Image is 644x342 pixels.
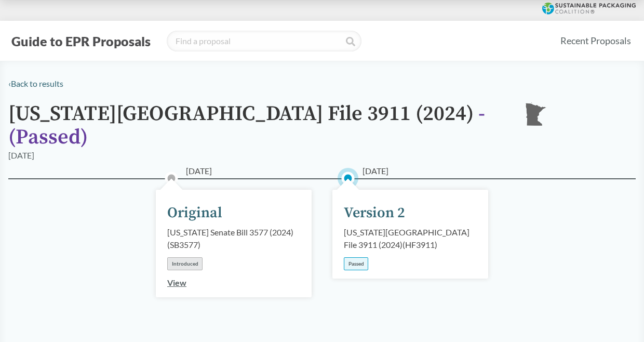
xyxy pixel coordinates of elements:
h1: [US_STATE][GEOGRAPHIC_DATA] File 3911 (2024) [8,102,507,149]
span: [DATE] [363,165,388,177]
div: [US_STATE][GEOGRAPHIC_DATA] File 3911 (2024) ( HF3911 ) [344,226,477,251]
button: Guide to EPR Proposals [8,33,154,49]
span: - ( Passed ) [8,101,485,150]
div: [DATE] [8,149,34,162]
span: [DATE] [186,165,212,177]
div: Passed [344,257,368,270]
input: Find a proposal [167,31,361,51]
a: View [167,278,186,287]
div: [US_STATE] Senate Bill 3577 (2024) ( SB3577 ) [167,226,300,251]
a: Recent Proposals [556,29,636,52]
a: ‹Back to results [8,78,63,88]
div: Version 2 [344,202,405,224]
div: Introduced [167,257,203,270]
div: Original [167,202,222,224]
